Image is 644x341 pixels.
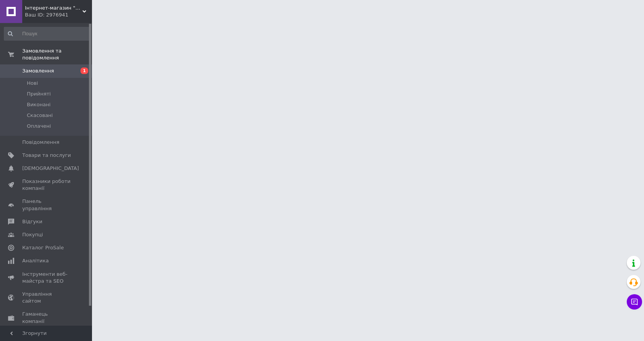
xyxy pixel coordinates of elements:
[22,271,71,285] span: Інструменти веб-майстра та SEO
[22,291,71,305] span: Управління сайтом
[27,112,53,119] span: Скасовані
[27,80,38,87] span: Нові
[22,257,49,264] span: Аналітика
[22,152,71,159] span: Товари та послуги
[22,178,71,192] span: Показники роботи компанії
[80,68,88,74] span: 1
[25,5,82,12] span: Інтернет-магазин "SwedishAvtoParts"
[4,27,90,41] input: Пошук
[22,165,79,172] span: [DEMOGRAPHIC_DATA]
[22,244,64,251] span: Каталог ProSale
[22,231,43,238] span: Покупці
[27,123,51,130] span: Оплачені
[22,311,71,325] span: Гаманець компанії
[22,68,54,74] span: Замовлення
[22,139,59,146] span: Повідомлення
[22,48,92,61] span: Замовлення та повідомлення
[27,101,51,108] span: Виконані
[27,91,51,97] span: Прийняті
[627,294,642,310] button: Чат з покупцем
[22,198,71,212] span: Панель управління
[22,218,42,225] span: Відгуки
[25,12,92,18] div: Ваш ID: 2976941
